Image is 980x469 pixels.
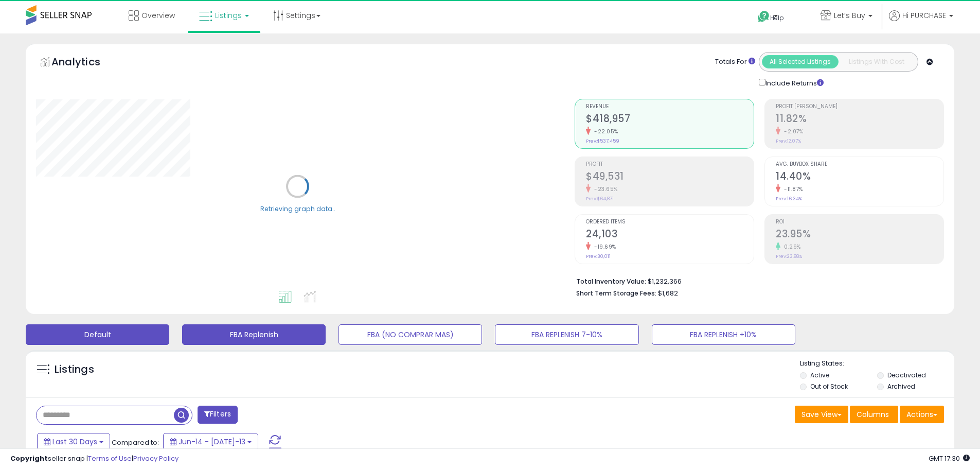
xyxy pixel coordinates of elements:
[112,438,159,447] span: Compared to:
[586,104,754,110] span: Revenue
[776,113,943,127] h2: 11.82%
[179,437,245,447] span: Jun-14 - [DATE]-13
[776,219,943,225] span: ROI
[776,196,802,202] small: Prev: 16.34%
[658,288,678,298] span: $1,682
[586,196,614,202] small: Prev: $64,871
[591,185,618,193] small: -23.65%
[338,324,482,345] button: FBA (NO COMPRAR MAS)
[652,324,795,345] button: FBA REPLENISH +10%
[776,104,943,110] span: Profit [PERSON_NAME]
[776,253,802,259] small: Prev: 23.88%
[776,170,943,184] h2: 14.40%
[51,55,120,72] h5: Analytics
[576,277,646,286] b: Total Inventory Value:
[750,3,804,33] a: Help
[576,274,936,287] li: $1,232,366
[810,371,829,379] label: Active
[900,406,944,423] button: Actions
[715,57,755,67] div: Totals For
[810,382,848,391] label: Out of Stock
[55,362,94,377] h5: Listings
[857,409,889,420] span: Columns
[762,55,839,68] button: All Selected Listings
[163,433,258,450] button: Jun-14 - [DATE]-13
[800,359,954,369] p: Listing States:
[198,406,238,424] button: Filters
[586,113,754,127] h2: $418,957
[887,371,926,379] label: Deactivated
[586,228,754,242] h2: 24,103
[795,406,848,423] button: Save View
[260,204,335,213] div: Retrieving graph data..
[776,162,943,167] span: Avg. Buybox Share
[591,128,618,135] small: -22.05%
[88,454,132,463] a: Terms of Use
[776,138,801,144] small: Prev: 12.07%
[838,55,915,68] button: Listings With Cost
[887,382,915,391] label: Archived
[889,10,953,33] a: Hi PURCHASE
[850,406,898,423] button: Columns
[751,77,836,89] div: Include Returns
[757,10,770,23] i: Get Help
[770,13,784,22] span: Help
[37,433,110,450] button: Last 30 Days
[182,324,326,345] button: FBA Replenish
[133,454,179,463] a: Privacy Policy
[586,162,754,167] span: Profit
[780,185,803,193] small: -11.87%
[780,128,803,135] small: -2.07%
[495,324,638,345] button: FBA REPLENISH 7-10%
[10,454,179,464] div: seller snap | |
[215,10,242,21] span: Listings
[586,170,754,184] h2: $49,531
[834,10,865,21] span: Let’s Buy
[780,243,801,251] small: 0.29%
[776,228,943,242] h2: 23.95%
[52,437,97,447] span: Last 30 Days
[591,243,616,251] small: -19.69%
[10,454,48,463] strong: Copyright
[586,138,619,144] small: Prev: $537,459
[586,253,611,259] small: Prev: 30,011
[26,324,169,345] button: Default
[576,289,656,298] b: Short Term Storage Fees:
[586,219,754,225] span: Ordered Items
[141,10,175,21] span: Overview
[902,10,946,21] span: Hi PURCHASE
[929,454,970,463] span: 2025-08-13 17:30 GMT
